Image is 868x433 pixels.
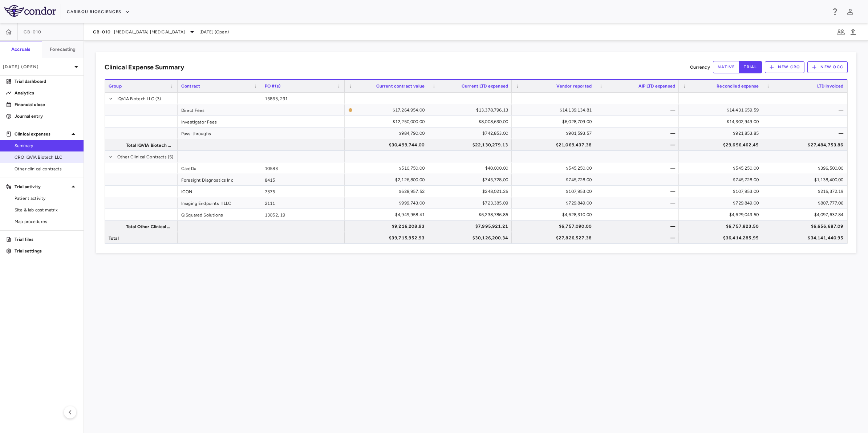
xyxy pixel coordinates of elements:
[155,93,161,105] span: (3)
[351,139,425,151] div: $30,499,744.00
[15,154,78,161] span: CRO IQVIA Biotech LLC
[105,62,184,72] h6: Clinical Expense Summary
[15,236,78,243] p: Trial files
[15,166,78,172] span: Other clinical contracts
[685,104,759,116] div: $14,431,659.59
[556,84,592,89] span: Vendor reported
[15,131,69,137] p: Clinical expenses
[435,174,508,186] div: $745,728.00
[11,46,30,53] h6: Accruals
[15,195,78,202] span: Patient activity
[765,61,805,73] button: New CRO
[685,186,759,197] div: $107,953.00
[351,197,425,209] div: $999,743.00
[518,116,592,128] div: $6,028,709.00
[435,139,508,151] div: $22,130,279.13
[713,61,740,73] button: native
[602,186,675,197] div: —
[435,186,508,197] div: $248,021.26
[518,220,592,232] div: $6,757,090.00
[67,6,130,18] button: Caribou Biosciences
[807,61,848,73] button: New OCC
[178,162,261,174] div: CareDx
[178,174,261,185] div: Foresight Diagnostics Inc
[685,116,759,128] div: $14,302,949.00
[638,84,675,89] span: AIP LTD expensed
[602,209,675,220] div: —
[602,232,675,244] div: —
[769,104,844,116] div: —
[435,104,508,116] div: $13,378,796.13
[602,128,675,139] div: —
[518,209,592,220] div: $4,628,310.00
[126,221,173,232] span: Total Other Clinical Contracts
[769,174,844,186] div: $1,138,400.00
[518,139,592,151] div: $21,069,437.38
[15,90,78,96] p: Analytics
[117,93,155,105] span: IQVIA Biotech LLC
[685,209,759,220] div: $4,629,043.50
[261,93,345,104] div: 15863, 231
[769,197,844,209] div: $807,777.06
[769,186,844,197] div: $216,372.19
[15,113,78,120] p: Journal entry
[4,5,56,17] img: logo-full-BYUhSk78.svg
[178,128,261,139] div: Pass-throughs
[178,104,261,116] div: Direct Fees
[769,220,844,232] div: $6,656,687.09
[126,139,173,151] span: Total IQVIA Biotech LLC
[435,162,508,174] div: $40,000.00
[769,162,844,174] div: $396,500.00
[769,128,844,139] div: —
[518,197,592,209] div: $729,849.00
[602,220,675,232] div: —
[351,116,425,128] div: $12,250,000.00
[261,186,345,197] div: 7375
[602,162,675,174] div: —
[685,232,759,244] div: $36,414,285.95
[518,128,592,139] div: $901,593.57
[15,207,78,213] span: Site & lab cost matrix
[178,209,261,220] div: Q Squared Solutions
[15,101,78,108] p: Financial close
[348,105,425,115] span: The contract record and uploaded budget values do not match. Please review the contract record an...
[356,104,425,116] div: $17,264,954.00
[435,232,508,244] div: $30,126,200.34
[178,197,261,209] div: Imaging Endpoints II LLC
[602,174,675,186] div: —
[168,151,173,163] span: (5)
[3,64,72,70] p: [DATE] (Open)
[178,116,261,127] div: Investigator Fees
[518,232,592,244] div: $27,826,527.38
[435,116,508,128] div: $8,008,630.00
[462,84,508,89] span: Current LTD expensed
[602,116,675,128] div: —
[351,186,425,197] div: $628,957.52
[114,29,185,35] span: [MEDICAL_DATA] [MEDICAL_DATA]
[117,151,167,163] span: Other Clinical Contracts
[351,128,425,139] div: $984,790.00
[518,174,592,186] div: $745,728.00
[602,139,675,151] div: —
[261,174,345,185] div: 8415
[15,218,78,225] span: Map procedures
[602,197,675,209] div: —
[685,162,759,174] div: $545,250.00
[93,29,111,35] span: CB-010
[351,209,425,220] div: $4,949,958.41
[769,209,844,220] div: $4,097,637.84
[351,232,425,244] div: $39,715,952.93
[178,186,261,197] div: ICON
[518,186,592,197] div: $107,953.00
[15,142,78,149] span: Summary
[24,29,42,35] span: CB-010
[351,220,425,232] div: $9,216,208.93
[435,209,508,220] div: $6,238,786.85
[265,84,281,89] span: PO #(s)
[602,104,675,116] div: —
[769,116,844,128] div: —
[769,232,844,244] div: $34,141,440.95
[50,46,76,53] h6: Forecasting
[717,84,759,89] span: Reconciled expense
[817,84,844,89] span: LTD invoiced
